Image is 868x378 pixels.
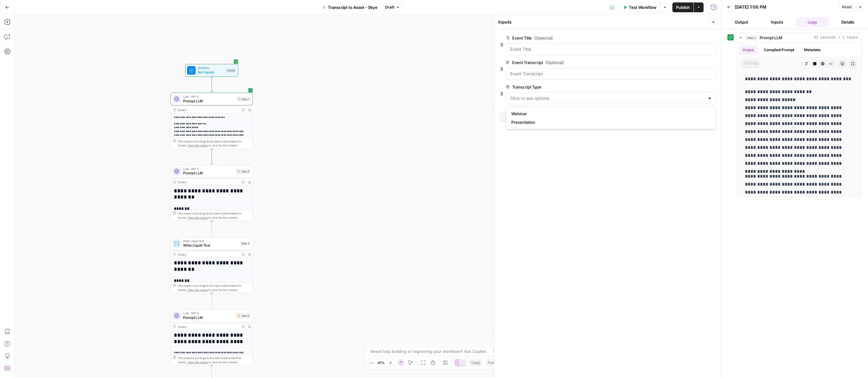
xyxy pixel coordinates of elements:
[211,293,212,309] g: Edge from step_4 to step_5
[171,64,253,77] div: WorkflowSet InputsInputs
[511,111,708,117] span: Webinar
[842,4,852,10] span: Reset
[378,360,385,365] span: 87%
[183,315,234,320] span: Prompt LLM
[725,17,758,27] button: Output
[188,288,208,291] span: Copy the output
[211,221,212,236] g: Edge from step_2 to step_4
[760,45,798,55] button: Compiled Prompt
[761,17,794,27] button: Inputs
[800,45,824,55] button: Metadata
[485,359,500,367] button: Paste
[510,46,712,52] input: Event Title
[672,2,693,12] button: Publish
[188,361,208,364] span: Copy the output
[188,144,208,147] span: Copy the output
[211,77,212,92] g: Edge from start to step_1
[469,359,483,367] button: Copy
[736,33,862,43] button: 42 seconds / 1 tasks
[382,3,403,11] button: Draft
[510,95,705,101] input: Click to see options
[178,324,239,329] div: Output
[183,311,234,316] span: LLM · GPT-5
[183,98,235,104] span: Prompt LLM
[814,35,858,40] span: 42 seconds / 1 tasks
[760,35,782,41] span: Prompt LLM
[198,66,224,70] span: Workflow
[178,211,250,220] div: This output is too large & has been abbreviated for review. to view the full content.
[506,84,682,90] label: Transcript Type
[511,119,708,125] span: Presentation
[183,239,238,243] span: Write Liquid Text
[178,356,250,364] div: This output is too large & has been abbreviated for review. to view the full content.
[178,139,250,148] div: This output is too large & has been abbreviated for review. to view the full content.
[226,68,236,73] div: Inputs
[545,59,564,66] span: (Optional)
[488,360,498,365] span: Paste
[178,180,239,184] div: Output
[328,4,378,10] span: Transcript to Asset - Skye
[534,35,553,41] span: (Optional)
[178,108,239,112] div: Output
[236,168,250,174] div: Step 2
[236,313,250,318] div: Step 5
[183,170,234,176] span: Prompt LLM
[183,95,235,99] span: LLM · GPT-5
[183,243,238,248] span: Write Liquid Text
[198,70,224,75] span: Set Inputs
[839,3,855,11] button: Reset
[498,19,708,25] div: Inputs
[741,60,760,68] span: string
[237,96,250,102] div: Step 1
[319,2,381,12] button: Transcript to Asset - Skye
[736,43,862,196] div: 42 seconds / 1 tasks
[506,35,682,41] label: Event Title
[629,4,656,10] span: Test Workflow
[619,2,660,12] button: Test Workflow
[471,360,480,365] span: Copy
[178,284,250,292] div: This output is too large & has been abbreviated for review. to view the full content.
[178,252,239,256] div: Output
[506,59,682,66] label: Event Transcript
[183,167,234,171] span: LLM · GPT-5
[188,216,208,219] span: Copy the output
[746,35,757,41] span: step_1
[831,17,864,27] button: Details
[211,149,212,164] g: Edge from step_1 to step_2
[796,17,829,27] button: Logs
[739,45,758,55] button: Output
[676,4,690,10] span: Publish
[385,5,394,10] span: Draft
[510,71,712,77] input: Event Transcript
[240,241,250,246] div: Step 4
[499,113,706,123] button: Add Field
